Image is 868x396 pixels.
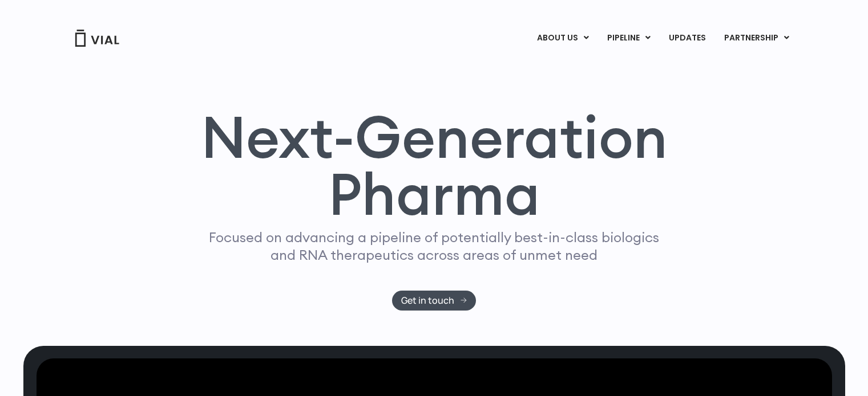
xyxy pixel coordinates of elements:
a: PARTNERSHIPMenu Toggle [715,28,798,48]
p: Focused on advancing a pipeline of potentially best-in-class biologics and RNA therapeutics acros... [204,228,664,264]
h1: Next-Generation Pharma [187,108,681,223]
span: Get in touch [401,296,454,305]
img: Vial Logo [74,30,120,47]
a: UPDATES [660,28,714,48]
a: ABOUT USMenu Toggle [528,28,597,48]
a: Get in touch [392,291,476,311]
a: PIPELINEMenu Toggle [598,28,659,48]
